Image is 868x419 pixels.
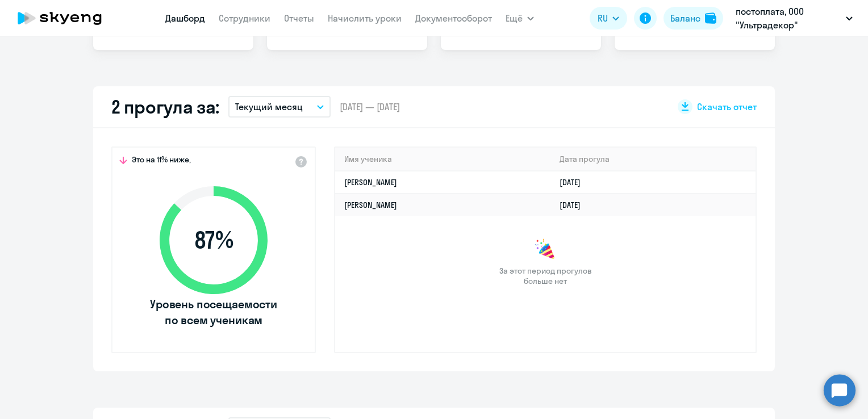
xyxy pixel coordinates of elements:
[219,12,270,24] a: Сотрудники
[165,12,205,24] a: Дашборд
[598,11,608,25] span: RU
[670,11,700,25] div: Баланс
[344,200,397,210] a: [PERSON_NAME]
[111,95,219,118] h2: 2 прогула за:
[228,96,331,118] button: Текущий месяц
[697,100,757,113] span: Скачать отчет
[235,100,303,114] p: Текущий месяц
[534,238,557,261] img: congrats
[132,154,191,168] span: Это на 11% ниже,
[550,148,756,171] th: Дата прогула
[705,12,716,24] img: balance
[498,266,593,286] span: За этот период прогулов больше нет
[590,7,627,30] button: RU
[736,5,841,32] p: постоплата, ООО "Ультрадекор"
[560,200,590,210] a: [DATE]
[506,11,523,25] span: Ещё
[328,12,402,24] a: Начислить уроки
[284,12,314,24] a: Отчеты
[148,227,279,254] span: 87 %
[506,7,534,30] button: Ещё
[415,12,492,24] a: Документооборот
[344,177,397,187] a: [PERSON_NAME]
[560,177,590,187] a: [DATE]
[340,100,400,113] span: [DATE] — [DATE]
[335,148,550,171] th: Имя ученика
[148,296,279,328] span: Уровень посещаемости по всем ученикам
[730,5,858,32] button: постоплата, ООО "Ультрадекор"
[663,7,723,30] button: Балансbalance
